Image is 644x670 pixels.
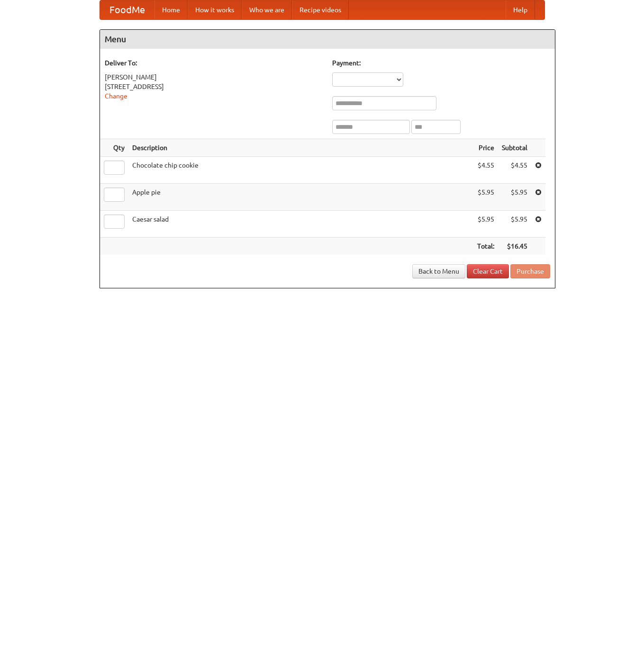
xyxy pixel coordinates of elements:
[128,139,473,157] th: Description
[100,139,128,157] th: Qty
[128,211,473,238] td: Caesar salad
[128,184,473,211] td: Apple pie
[473,139,498,157] th: Price
[498,184,531,211] td: $5.95
[467,264,509,278] a: Clear Cart
[242,0,292,19] a: Who we are
[188,0,242,19] a: How it works
[105,58,323,68] h5: Deliver To:
[128,157,473,184] td: Chocolate chip cookie
[473,184,498,211] td: $5.95
[498,139,531,157] th: Subtotal
[100,0,154,19] a: FoodMe
[506,0,535,19] a: Help
[473,211,498,238] td: $5.95
[292,0,349,19] a: Recipe videos
[510,264,550,278] button: Purchase
[105,82,323,91] div: [STREET_ADDRESS]
[473,238,498,255] th: Total:
[100,30,555,49] h4: Menu
[498,238,531,255] th: $16.45
[105,92,127,100] a: Change
[498,157,531,184] td: $4.55
[332,58,550,68] h5: Payment:
[154,0,188,19] a: Home
[473,157,498,184] td: $4.55
[498,211,531,238] td: $5.95
[105,72,323,82] div: [PERSON_NAME]
[412,264,465,278] a: Back to Menu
